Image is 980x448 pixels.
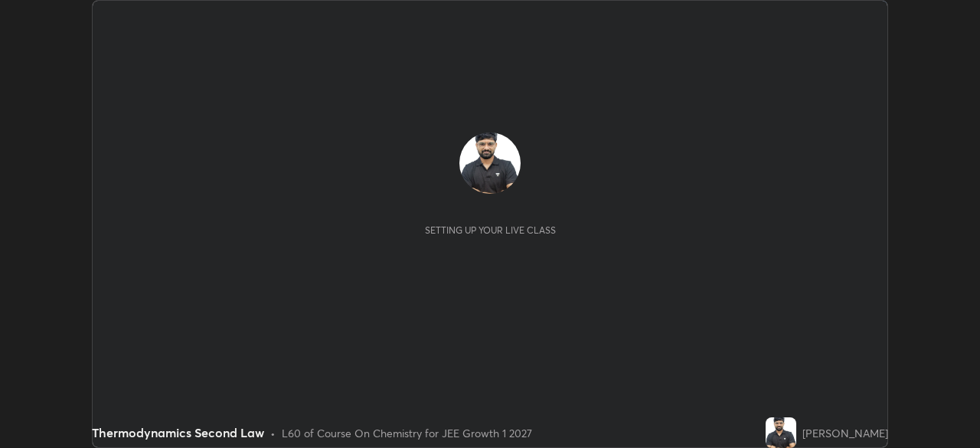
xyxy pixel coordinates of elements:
[425,224,556,236] div: Setting up your live class
[92,423,264,442] div: Thermodynamics Second Law
[459,132,521,194] img: cf491ae460674f9490001725c6d479a7.jpg
[282,425,532,441] div: L60 of Course On Chemistry for JEE Growth 1 2027
[766,417,796,448] img: cf491ae460674f9490001725c6d479a7.jpg
[802,425,888,441] div: [PERSON_NAME]
[270,425,276,441] div: •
